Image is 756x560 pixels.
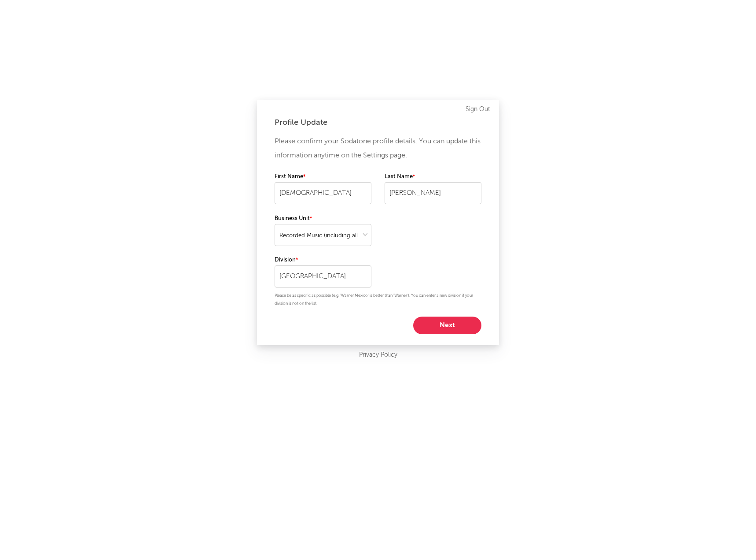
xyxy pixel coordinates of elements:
[275,292,481,308] p: Please be as specific as possible (e.g. 'Warner Mexico' is better than 'Warner'). You can enter a...
[275,255,371,265] label: Division
[466,104,490,115] a: Sign Out
[275,265,371,287] input: Your division
[275,213,371,224] label: Business Unit
[275,117,481,128] div: Profile Update
[275,134,481,163] p: Please confirm your Sodatone profile details. You can update this information anytime on the Sett...
[275,182,371,204] input: Your first name
[385,172,481,182] label: Last Name
[413,317,481,334] button: Next
[359,350,397,361] a: Privacy Policy
[275,172,371,182] label: First Name
[385,182,481,204] input: Your last name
